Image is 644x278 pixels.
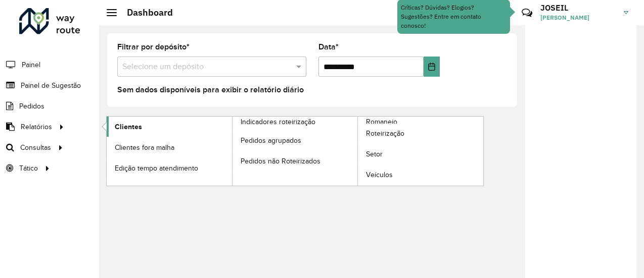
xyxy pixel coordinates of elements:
button: Choose Date [424,57,440,77]
a: Indicadores roteirização [107,117,358,186]
span: Painel de Sugestão [21,80,81,91]
h2: Dashboard [117,7,173,18]
span: Clientes [115,122,142,132]
a: Edição tempo atendimento [107,158,232,178]
a: Clientes [107,117,232,137]
span: Pedidos [19,101,44,112]
span: Romaneio [366,117,397,127]
a: Romaneio [233,117,484,186]
span: Veículos [366,170,393,180]
a: Roteirização [358,124,483,144]
a: Clientes fora malha [107,137,232,157]
a: Contato Rápido [516,2,538,24]
label: Data [318,41,339,53]
span: Setor [366,149,383,159]
span: Painel [22,60,40,70]
span: Pedidos agrupados [241,135,301,146]
h3: JOSEIL [540,3,616,13]
a: Pedidos agrupados [233,130,358,150]
label: Filtrar por depósito [117,41,190,53]
label: Sem dados disponíveis para exibir o relatório diário [117,84,304,96]
span: [PERSON_NAME] [540,13,616,22]
a: Veículos [358,165,483,185]
span: Clientes fora malha [115,142,174,153]
span: Pedidos não Roteirizados [241,156,320,166]
span: Consultas [20,142,51,153]
a: Pedidos não Roteirizados [233,151,358,171]
span: Tático [19,163,38,174]
span: Roteirização [366,128,404,139]
span: Indicadores roteirização [241,117,315,127]
a: Setor [358,144,483,164]
span: Relatórios [21,122,52,132]
span: Edição tempo atendimento [115,163,198,174]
